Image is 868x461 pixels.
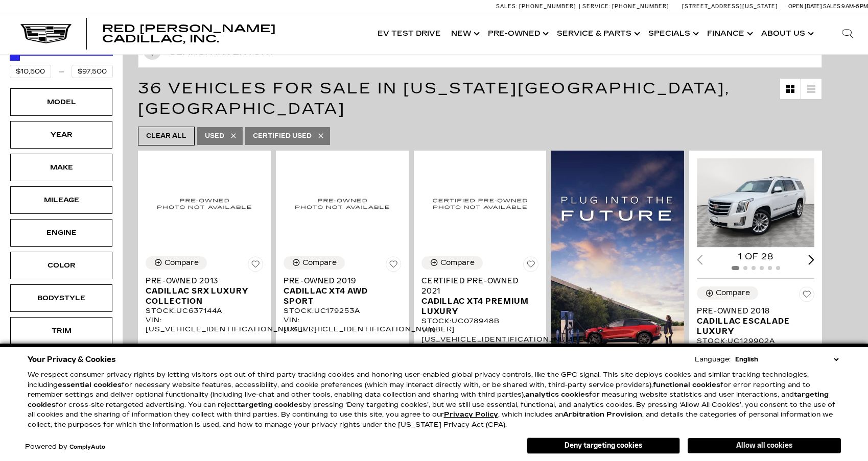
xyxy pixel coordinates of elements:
strong: targeting cookies [238,401,302,409]
span: Cadillac XT4 AWD Sport [284,286,393,306]
span: [PHONE_NUMBER] [519,3,576,10]
div: Compare [440,258,475,268]
div: VIN: [US_VEHICLE_IDENTIFICATION_NUMBER] [284,316,401,334]
span: Certified Pre-Owned 2021 [421,276,531,296]
div: Trim [36,325,87,336]
div: YearYear [10,121,112,149]
span: Red [PERSON_NAME] Cadillac, Inc. [102,22,276,45]
button: Save Vehicle [386,256,401,276]
strong: targeting cookies [28,391,829,409]
button: Save Vehicle [248,256,263,276]
div: Mileage [36,195,87,206]
img: Cadillac Dark Logo with Cadillac White Text [20,24,72,43]
select: Language Select [733,354,841,365]
button: Allow all cookies [688,438,841,453]
button: details tab [343,334,403,356]
strong: essential cookies [58,381,122,389]
a: Finance [702,13,756,54]
a: New [446,13,483,54]
span: Used [205,130,224,142]
div: VIN: [US_VEHICLE_IDENTIFICATION_NUMBER] [146,316,263,334]
button: Deny targeting cookies [527,438,680,454]
span: Open [DATE] [788,3,822,10]
button: Compare Vehicle [146,256,207,270]
span: Cadillac XT4 Premium Luxury [421,296,531,317]
div: Price [10,47,113,78]
a: Sales: [PHONE_NUMBER] [496,4,579,9]
span: Sales: [823,3,841,10]
strong: analytics cookies [525,391,589,399]
div: Compare [302,258,337,268]
button: Compare Vehicle [284,256,345,270]
input: Maximum [72,65,113,78]
img: 2018 Cadillac Escalade Luxury 1 [697,158,816,248]
img: 2019 Cadillac XT4 AWD Sport [284,158,401,249]
span: Pre-Owned 2018 [697,306,807,316]
strong: Arbitration Provision [563,410,642,419]
div: Stock : UC078948B [421,317,539,326]
img: 2021 Cadillac XT4 Premium Luxury [421,158,539,249]
a: Pre-Owned 2013Cadillac SRX Luxury Collection [146,276,263,306]
p: We respect consumer privacy rights by letting visitors opt out of third-party tracking cookies an... [28,370,841,430]
div: Compare [716,288,750,298]
span: 36 Vehicles for Sale in [US_STATE][GEOGRAPHIC_DATA], [GEOGRAPHIC_DATA] [138,79,730,118]
button: Compare Vehicle [421,256,483,270]
span: [PHONE_NUMBER] [612,3,669,10]
div: VIN: [US_VEHICLE_IDENTIFICATION_NUMBER] [421,326,539,344]
span: Sales: [496,3,518,10]
span: Pre-Owned 2013 [146,276,255,286]
div: MakeMake [10,154,112,181]
strong: functional cookies [653,381,720,389]
div: TrimTrim [10,317,112,345]
a: Specials [643,13,702,54]
a: Privacy Policy [444,410,498,419]
a: Red [PERSON_NAME] Cadillac, Inc. [102,23,362,44]
div: Color [36,260,87,271]
span: Clear All [146,130,186,142]
div: Powered by [25,444,105,450]
div: EngineEngine [10,219,112,247]
a: Service & Parts [552,13,643,54]
div: ModelModel [10,88,112,116]
div: BodystyleBodystyle [10,284,112,312]
a: Certified Pre-Owned 2021Cadillac XT4 Premium Luxury [421,276,539,317]
a: Pre-Owned 2018Cadillac Escalade Luxury [697,306,814,336]
button: pricing tab [146,334,205,356]
div: Year [36,129,87,140]
div: Bodystyle [36,293,87,304]
span: Cadillac SRX Luxury Collection [146,286,255,306]
span: Your Privacy & Cookies [28,352,116,367]
span: Cadillac Escalade Luxury [697,316,807,336]
div: ColorColor [10,252,112,279]
button: Save Vehicle [523,256,538,276]
a: Pre-Owned [483,13,552,54]
img: 2013 Cadillac SRX Luxury Collection [146,158,263,249]
div: 1 / 2 [697,158,816,248]
div: Engine [36,227,87,238]
div: Compare [165,258,199,268]
span: Certified Used [253,130,312,142]
div: Model [36,96,87,108]
a: About Us [756,13,817,54]
div: Make [36,162,87,173]
div: Stock : UC179253A [284,306,401,316]
div: Minimum Price [10,51,20,61]
button: Save Vehicle [799,286,814,306]
a: Service: [PHONE_NUMBER] [579,4,672,9]
div: Language: [695,356,731,363]
span: 9 AM-6 PM [841,3,868,10]
div: Stock : UC637144A [146,306,263,316]
div: 1 of 28 [697,251,814,262]
span: Service: [582,3,611,10]
div: Stock : UC129902A [697,336,814,346]
button: pricing tab [284,334,343,356]
button: details tab [205,334,265,356]
div: MileageMileage [10,186,112,214]
a: ComplyAuto [69,444,105,450]
a: Pre-Owned 2019Cadillac XT4 AWD Sport [284,276,401,306]
span: Pre-Owned 2019 [284,276,393,286]
button: Compare Vehicle [697,286,758,300]
a: EV Test Drive [372,13,446,54]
